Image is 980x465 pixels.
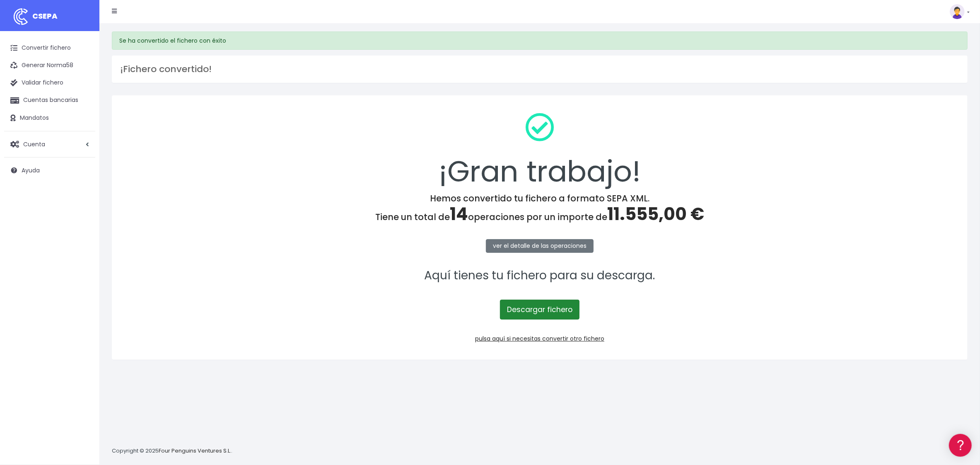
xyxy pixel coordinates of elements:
a: Formatos [8,105,157,118]
h4: Hemos convertido tu fichero a formato SEPA XML. Tiene un total de operaciones por un importe de [123,193,957,225]
a: Cuentas bancarias [4,92,95,109]
div: ¡Gran trabajo! [123,106,957,193]
a: General [8,178,157,191]
a: Videotutoriales [8,131,157,143]
button: Contáctanos [8,222,157,236]
div: Convertir ficheros [8,92,157,99]
div: Programadores [8,199,157,207]
span: CSEPA [32,11,58,21]
p: Aquí tienes tu fichero para su descarga. [123,266,957,285]
a: Perfiles de empresas [8,143,157,156]
a: ver el detalle de las operaciones [486,239,594,253]
a: Convertir fichero [4,39,95,57]
a: Four Penguins Ventures S.L. [159,447,231,455]
a: Información general [8,70,157,83]
div: Se ha convertido el fichero con éxito [112,31,968,50]
a: Problemas habituales [8,118,157,131]
a: API [8,212,157,225]
a: pulsa aquí si necesitas convertir otro fichero [475,334,604,343]
h3: ¡Fichero convertido! [120,64,959,75]
a: Generar Norma58 [4,57,95,74]
a: POWERED BY ENCHANT [114,239,159,247]
span: Cuenta [23,140,45,148]
div: Facturación [8,165,157,172]
div: Información general [8,58,157,65]
a: Ayuda [4,162,95,179]
a: Mandatos [4,109,95,127]
span: 11.555,00 € [607,202,704,226]
a: Validar fichero [4,74,95,92]
span: 14 [450,202,468,226]
a: Descargar fichero [500,300,579,320]
a: Cuenta [4,136,95,153]
p: Copyright © 2025 . [112,447,232,455]
span: Ayuda [22,166,40,174]
img: profile [950,4,965,19]
img: logo [10,6,31,27]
